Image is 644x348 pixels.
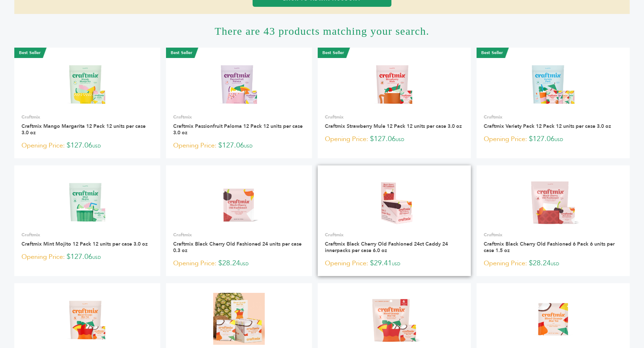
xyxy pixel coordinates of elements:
[21,123,146,136] a: Craftmix Mango Margarita 12 Pack 12 units per case 3.0 oz
[92,143,101,149] span: USD
[200,175,278,227] img: Craftmix Black Cherry Old Fashioned 24 units per case 0.3 oz
[484,134,623,145] p: $127.06
[213,57,265,109] img: Craftmix Passionfruit Paloma 12 Pack 12 units per case 3.0 oz
[21,232,153,238] p: Craftmix
[325,258,368,268] span: Opening Price:
[21,252,153,262] p: $127.06
[325,134,368,144] span: Opening Price:
[173,241,302,254] a: Craftmix Black Cherry Old Fashioned 24 units per case 0.3 oz
[356,175,433,227] img: Craftmix Black Cherry Old Fashioned 24ct Caddy 24 innerpacks per case 6.0 oz
[325,114,464,120] p: Craftmix
[173,232,305,238] p: Craftmix
[325,258,464,269] p: $29.41
[213,293,265,345] img: Craftmix Blood Orange Mai Tai 24ct Caddy 24 innerpacks per case 6.0 oz
[356,293,433,345] img: Craftmix Blood Orange Mai Tai 6 Pack 6 units per case 1.5 oz
[369,57,420,109] img: Craftmix Strawberry Mule 12 Pack 12 units per case 3.0 oz
[21,241,148,247] a: Craftmix Mint Mojito 12 Pack 12 units per case 3.0 oz
[173,114,305,120] p: Craftmix
[92,255,101,260] span: USD
[173,258,216,268] span: Opening Price:
[527,57,579,109] img: Craftmix Variety Pack 12 Pack 12 units per case 3.0 oz
[21,141,65,150] span: Opening Price:
[21,140,153,151] p: $127.06
[14,14,630,48] h1: There are 43 products matching your search.
[62,293,113,345] img: Craftmix Blood Orange Mai Tai 12 Pack 12 units per case 3.0 oz
[392,261,400,267] span: USD
[21,114,153,120] p: Craftmix
[514,175,592,227] img: Craftmix Black Cherry Old Fashioned 6 Pack 6 units per case 1.5 oz
[21,252,65,262] span: Opening Price:
[173,140,305,151] p: $127.06
[240,261,249,267] span: USD
[484,232,623,238] p: Craftmix
[396,137,404,142] span: USD
[555,137,563,142] span: USD
[62,175,113,227] img: Craftmix Mint Mojito 12 Pack 12 units per case 3.0 oz
[173,141,216,150] span: Opening Price:
[484,123,611,130] a: Craftmix Variety Pack 12 Pack 12 units per case 3.0 oz
[527,293,579,345] img: Craftmix Blood Orange Mai Tai Single Serving 24 units per case 0.3 oz
[244,143,253,149] span: USD
[484,114,623,120] p: Craftmix
[325,134,464,145] p: $127.06
[173,258,305,269] p: $28.24
[325,232,464,238] p: Craftmix
[484,241,615,254] a: Craftmix Black Cherry Old Fashioned 6 Pack 6 units per case 1.5 oz
[325,241,448,254] a: Craftmix Black Cherry Old Fashioned 24ct Caddy 24 innerpacks per case 6.0 oz
[484,258,527,268] span: Opening Price:
[484,134,527,144] span: Opening Price:
[484,258,623,269] p: $28.24
[173,123,303,136] a: Craftmix Passionfruit Paloma 12 Pack 12 units per case 3.0 oz
[325,123,462,130] a: Craftmix Strawberry Mule 12 Pack 12 units per case 3.0 oz
[551,261,559,267] span: USD
[62,57,113,109] img: Craftmix Mango Margarita 12 Pack 12 units per case 3.0 oz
